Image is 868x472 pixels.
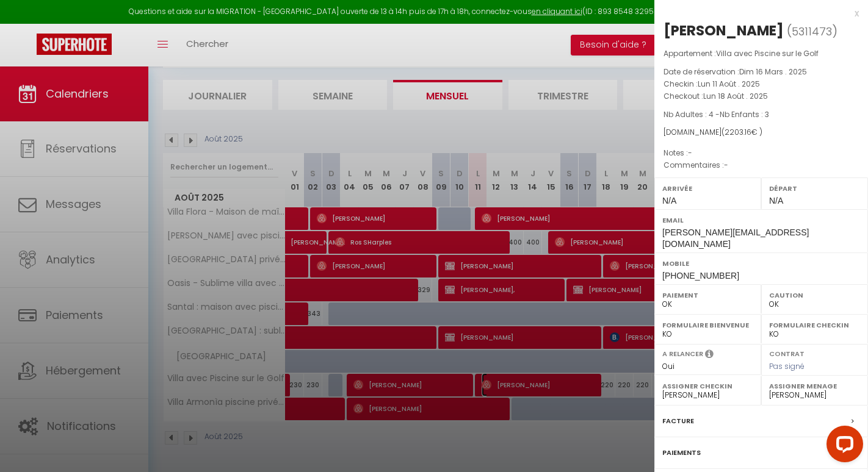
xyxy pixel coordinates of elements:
span: Dim 16 Mars . 2025 [739,66,807,77]
span: Lun 18 Août . 2025 [703,91,768,101]
label: Arrivée [662,182,753,195]
div: x [654,6,859,21]
label: Assigner Checkin [662,380,753,392]
span: 2203.16 [725,127,751,137]
label: Assigner Menage [769,380,860,392]
span: [PERSON_NAME][EMAIL_ADDRESS][DOMAIN_NAME] [662,227,809,249]
p: Checkout : [664,90,859,102]
label: Facture [662,415,694,427]
i: Sélectionner OUI si vous souhaiter envoyer les séquences de messages post-checkout [705,349,714,362]
p: Date de réservation : [664,66,859,78]
p: Notes : [664,147,859,159]
iframe: LiveChat chat widget [817,421,868,472]
label: Formulaire Bienvenue [662,319,753,331]
label: Contrat [769,349,805,357]
label: Départ [769,182,860,195]
span: ( ) [787,23,837,40]
span: Nb Enfants : 3 [720,109,769,120]
span: ( € ) [722,127,762,137]
label: Caution [769,289,860,301]
label: Email [662,214,860,226]
span: N/A [662,196,676,206]
div: [PERSON_NAME] [664,21,784,40]
span: Villa avec Piscine sur le Golf [716,48,819,59]
span: Pas signé [769,361,805,371]
span: Lun 11 Août . 2025 [698,79,760,89]
span: 5311473 [792,24,832,39]
label: Mobile [662,257,860,270]
span: - [724,160,728,170]
span: [PHONE_NUMBER] [662,271,739,281]
p: Appartement : [664,48,859,60]
span: N/A [769,196,783,206]
span: Nb Adultes : 4 - [664,109,769,120]
div: [DOMAIN_NAME] [664,127,859,138]
label: Paiements [662,446,701,459]
label: Formulaire Checkin [769,319,860,331]
label: A relancer [662,349,703,359]
label: Paiement [662,289,753,301]
p: Checkin : [664,78,859,90]
p: Commentaires : [664,159,859,171]
span: - [688,148,692,158]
